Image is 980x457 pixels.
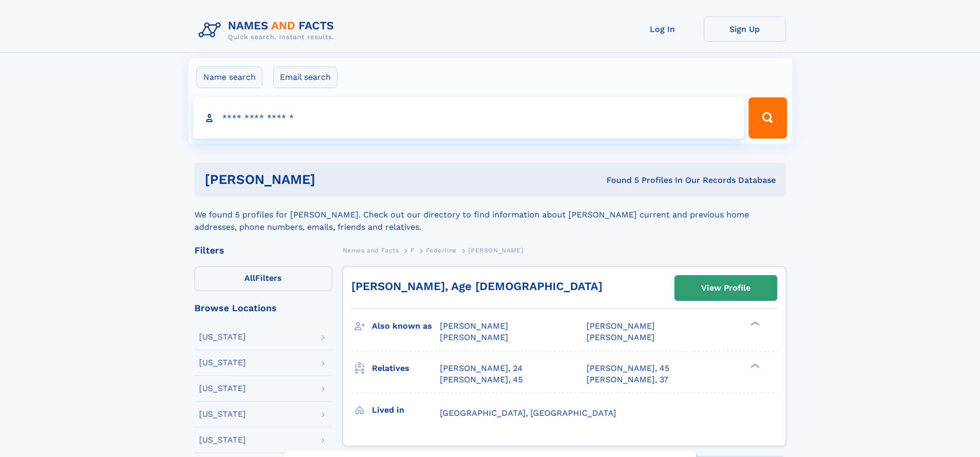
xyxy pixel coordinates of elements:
div: ❯ [748,362,760,369]
span: All [244,273,255,283]
div: [US_STATE] [199,436,246,444]
div: [US_STATE] [199,359,246,367]
a: Log In [621,16,704,42]
a: Federline [426,244,456,257]
span: [PERSON_NAME] [440,321,508,331]
a: [PERSON_NAME], 45 [586,363,669,374]
h3: Relatives [372,360,440,377]
div: Found 5 Profiles In Our Records Database [461,175,776,186]
label: Name search [197,66,262,88]
a: [PERSON_NAME], 37 [586,374,668,385]
div: ❯ [748,320,760,327]
input: search input [193,97,744,139]
h1: [PERSON_NAME] [205,173,461,186]
div: Browse Locations [194,303,332,313]
span: [PERSON_NAME] [440,332,508,342]
span: F [411,247,415,254]
a: F [411,244,415,257]
span: Federline [426,247,456,254]
a: View Profile [675,276,777,300]
span: [PERSON_NAME] [468,247,523,254]
button: Search Button [749,97,787,139]
h3: Also known as [372,317,440,335]
span: [PERSON_NAME] [586,332,655,342]
img: Logo Names and Facts [194,16,343,44]
span: [GEOGRAPHIC_DATA], [GEOGRAPHIC_DATA] [440,408,616,418]
div: [US_STATE] [199,333,246,341]
div: [US_STATE] [199,384,246,393]
a: Sign Up [704,16,786,42]
a: [PERSON_NAME], 24 [440,363,523,374]
a: [PERSON_NAME], Age [DEMOGRAPHIC_DATA] [351,280,602,293]
div: We found 5 profiles for [PERSON_NAME]. Check out our directory to find information about [PERSON_... [194,196,786,233]
a: [PERSON_NAME], 45 [440,374,523,385]
label: Filters [194,266,332,291]
h3: Lived in [372,401,440,419]
div: View Profile [701,276,751,300]
label: Email search [273,66,337,88]
a: Names and Facts [343,244,399,257]
span: [PERSON_NAME] [586,321,655,331]
div: Filters [194,246,332,255]
div: [US_STATE] [199,410,246,418]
